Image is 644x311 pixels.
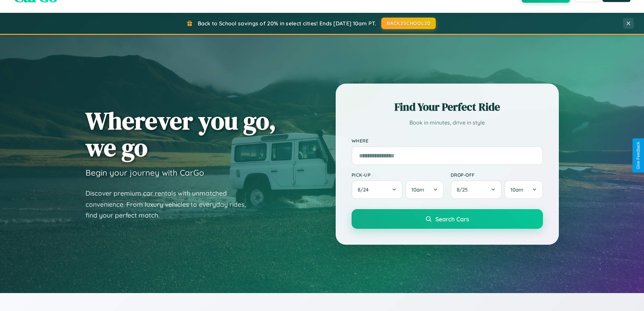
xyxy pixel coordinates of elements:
h3: Begin your journey with CarGo [86,168,204,178]
label: Drop-off [451,172,543,178]
span: 10am [510,186,523,193]
span: 8 / 25 [457,186,471,193]
label: Where [352,138,543,143]
span: 8 / 24 [358,186,372,193]
span: 10am [411,186,424,193]
h1: Wherever you go, we go [86,107,276,161]
p: Discover premium car rentals with unmatched convenience. From luxury vehicles to everyday rides, ... [86,188,255,221]
span: Search Cars [435,215,469,223]
div: Give Feedback [636,142,641,169]
h2: Find Your Perfect Ride [352,99,543,114]
button: Search Cars [352,209,543,229]
button: 10am [504,180,543,199]
label: Pick-up [352,172,444,178]
button: 8/24 [352,180,403,199]
button: 10am [405,180,444,199]
p: Book in minutes, drive in style [352,118,543,128]
span: Back to School savings of 20% in select cities! Ends [DATE] 10am PT. [198,20,376,27]
button: BACK2SCHOOL20 [381,18,436,29]
button: 8/25 [451,180,502,199]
